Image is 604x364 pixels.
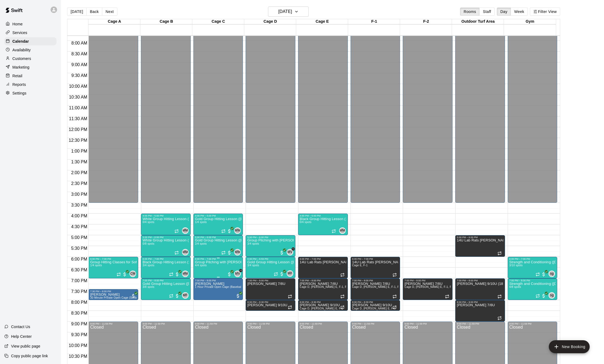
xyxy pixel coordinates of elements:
[12,82,26,87] p: Reports
[67,127,88,132] span: 12:00 PM
[235,293,241,299] span: All customers have paid
[236,227,241,234] span: Matt McGrew
[278,8,292,15] h6: [DATE]
[70,332,89,337] span: 9:30 PM
[70,235,89,240] span: 5:00 PM
[351,257,400,278] div: 6:00 PM – 7:00 PM: 14U Lab Rats Cuevas
[455,300,505,322] div: 8:00 PM – 9:00 PM: Townsend 7/8U
[227,272,232,277] span: All customers have paid
[12,21,23,27] p: Home
[70,192,89,197] span: 3:00 PM
[141,214,191,235] div: 4:00 PM – 5:00 PM: White Group Hitting Lesson (7-14 year olds)
[88,289,138,300] div: 7:30 PM – 8:00 PM: Danielle Robinette
[182,250,188,255] span: MM
[298,300,348,311] div: 8:00 PM – 8:30 PM: McGrew 9/10U
[457,301,503,304] div: 8:00 PM – 9:00 PM
[193,257,243,278] div: 6:00 PM – 7:00 PM: Group Pitching with David Hernandez
[403,278,453,300] div: 7:00 PM – 8:00 PM: Townsend 7/8U
[174,229,179,233] span: Recurring event
[140,19,192,24] div: Cage B
[130,271,136,277] div: Celina Maberto
[300,301,346,304] div: 8:00 PM – 8:30 PM
[239,269,242,272] span: +1
[90,290,137,293] div: 7:30 PM – 8:00 PM
[70,149,89,153] span: 1:00 PM
[12,73,22,79] p: Retail
[102,8,117,16] button: Next
[300,258,346,260] div: 6:00 PM – 7:00 PM
[12,47,31,53] p: Availability
[195,242,207,245] span: 2/4 spots filled
[509,285,521,288] span: 4/8 spots filled
[352,285,402,288] span: Cage D, [PERSON_NAME] E, F-1, F-2
[4,20,57,28] div: Home
[4,55,57,63] div: Customers
[143,279,189,282] div: 7:00 PM – 8:00 PM
[143,221,154,224] span: 0/4 spots filled
[67,138,88,143] span: 12:30 PM
[195,236,242,239] div: 5:00 PM – 6:00 PM
[352,264,368,267] span: Cage E, F-1
[130,271,135,277] span: CM
[70,278,89,283] span: 7:00 PM
[90,264,102,267] span: 1/4 spots filled
[68,95,89,99] span: 10:30 AM
[12,90,27,96] p: Settings
[508,257,557,278] div: 6:00 PM – 7:00 PM: Strength and Conditioning (13 years old and up)
[11,343,40,349] p: View public page
[551,292,555,299] span: steven gonzales
[174,293,180,299] span: All customers have paid
[352,258,399,260] div: 6:00 PM – 7:00 PM
[400,19,452,24] div: F-2
[460,8,480,16] button: Rooms
[221,251,226,255] span: Recurring event
[195,279,242,282] div: 7:00 PM – 8:00 PM
[300,322,346,325] div: 9:00 PM – 11:59 PM
[457,322,503,325] div: 9:00 PM – 11:59 PM
[117,272,121,277] span: Recurring event
[247,258,294,260] div: 6:00 PM – 6:59 PM
[4,63,57,71] a: Marketing
[551,271,555,277] span: steven gonzales
[300,285,349,288] span: Cage D, [PERSON_NAME] E, F-1, F-2
[247,301,294,304] div: 8:00 PM – 8:30 PM
[392,294,397,299] span: Recurring event
[193,214,243,235] div: 4:00 PM – 5:00 PM: Gold Group Hitting Lesson (13 years old and up)
[246,257,295,278] div: 6:00 PM – 6:59 PM: Gold Group Hitting Lesson (13 years old and up)
[227,250,232,255] span: All customers have paid
[70,246,89,251] span: 5:30 PM
[508,278,557,300] div: 7:00 PM – 8:00 PM: Strength and Conditioning (7-12 Years Old)
[352,279,399,282] div: 7:00 PM – 8:00 PM
[404,279,451,282] div: 7:00 PM – 8:00 PM
[287,270,293,277] div: Malachi Fuller
[182,271,189,277] div: Matt McGrew
[182,249,189,255] div: Matt McGrew
[236,249,241,255] span: Matt McGrew
[234,227,241,234] div: Matt McGrew
[550,293,554,298] span: sg
[68,84,89,89] span: 10:00 AM
[340,294,345,299] span: Recurring event
[221,229,226,233] span: Recurring event
[479,8,495,16] button: Staff
[511,8,528,16] button: Week
[352,307,396,310] span: Cage D, [PERSON_NAME] E, F-1
[536,294,540,298] span: Recurring event
[195,285,253,288] span: 1 Hour Private Open Cage (Baseball/Softball)
[268,6,309,17] button: [DATE]
[184,227,189,234] span: Matt McGrew
[67,343,88,348] span: 10:00 PM
[143,258,189,260] div: 6:00 PM – 7:00 PM
[143,214,189,217] div: 4:00 PM – 5:00 PM
[70,268,89,272] span: 6:30 PM
[184,292,189,299] span: Malachi Fuller
[530,8,560,16] button: Filter View
[12,56,31,61] p: Customers
[70,300,89,305] span: 8:00 PM
[70,322,89,326] span: 9:00 PM
[11,334,32,339] p: Help Center
[246,278,295,300] div: 7:00 PM – 8:00 PM: Townsend 7/8U
[497,294,502,299] span: Recurring event
[141,278,191,300] div: 7:00 PM – 8:00 PM: Gold Group Hitting Lesson (13 years old and up)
